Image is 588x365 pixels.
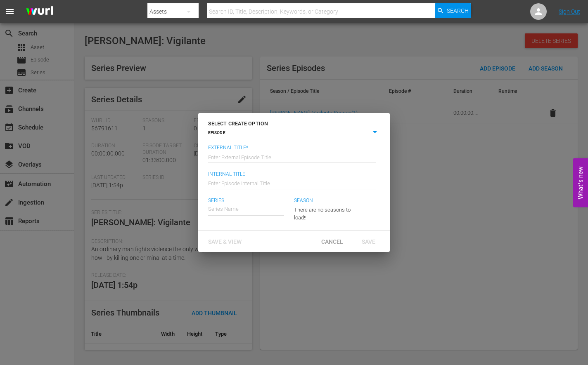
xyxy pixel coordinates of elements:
button: Save [350,234,386,249]
span: menu [5,7,15,16]
span: Search [447,3,469,18]
button: Cancel [314,234,350,249]
img: ans4CAIJ8jUAAAAAAAAAAAAAAAAAAAAAAAAgQb4GAAAAAAAAAAAAAAAAAAAAAAAAJMjXAAAAAAAAAAAAAAAAAAAAAAAAgAT5G... [20,2,59,21]
span: Season [294,198,358,204]
div: EPISODE [208,128,380,138]
div: There are no seasons to load!! [294,199,358,222]
span: Save & View [202,238,248,245]
h6: SELECT CREATE OPTION [208,120,380,128]
span: Save [355,238,382,245]
button: Save & View [202,234,248,249]
span: Series [208,198,284,204]
span: Cancel [315,238,350,245]
a: Sign Out [559,8,580,15]
button: Open Feedback Widget [573,158,588,207]
span: Internal Title [208,171,376,178]
span: External Title* [208,145,376,151]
